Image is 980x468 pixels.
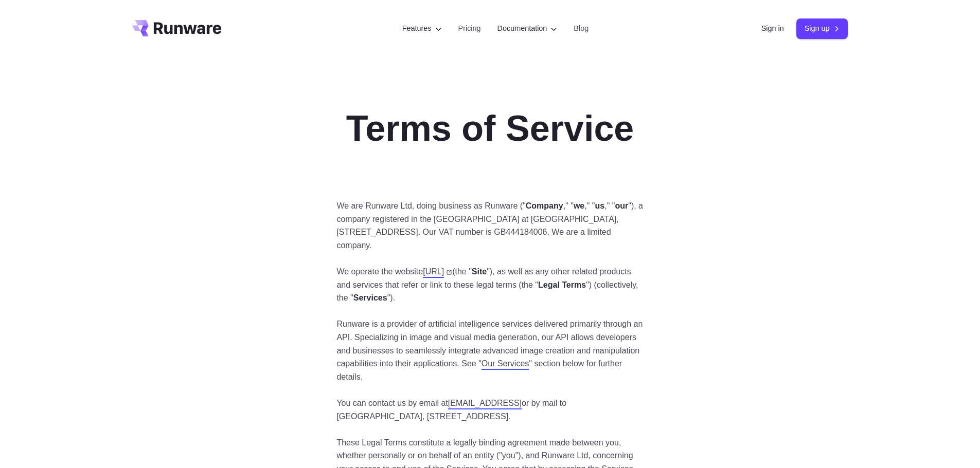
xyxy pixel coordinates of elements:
[761,23,784,34] a: Sign in
[423,267,452,276] a: [URL]
[574,201,584,210] strong: we
[595,201,605,210] strong: us
[538,280,586,289] strong: Legal Terms
[574,23,589,34] a: Blog
[526,201,563,210] strong: Company
[472,267,487,276] strong: Site
[482,359,529,368] a: Our Services
[336,107,643,150] h1: Terms of Service
[336,199,643,252] p: We are Runware Ltd, doing business as Runware (" ," " ," " ," " "), a company registered in the [...
[336,265,643,305] p: We operate the website (the " "), as well as any other related products and services that refer o...
[615,201,628,210] strong: our
[796,18,848,39] a: Sign up
[497,23,558,34] label: Documentation
[336,317,643,383] p: Runware is a provider of artificial intelligence services delivered primarily through an API. Spe...
[458,23,481,34] a: Pricing
[336,397,643,423] p: You can contact us by email at or by mail to [GEOGRAPHIC_DATA], [STREET_ADDRESS].
[132,20,222,36] a: Go to /
[402,23,442,34] label: Features
[448,399,522,407] a: [EMAIL_ADDRESS]
[353,293,387,302] strong: Services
